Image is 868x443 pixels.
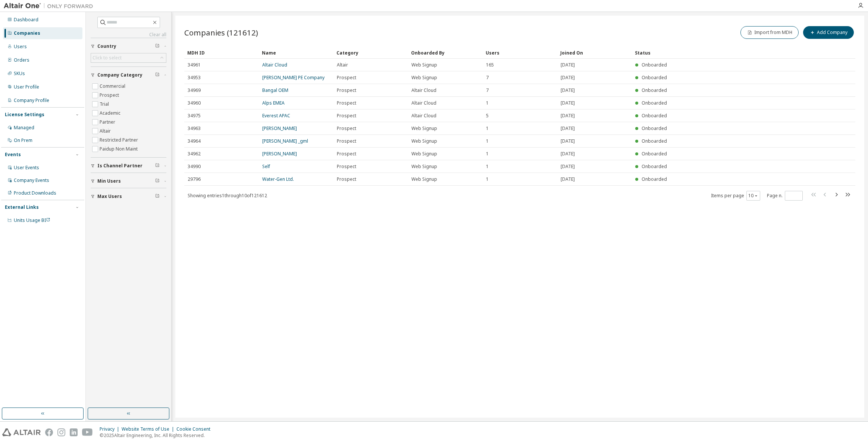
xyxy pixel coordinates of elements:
span: Onboarded [642,176,667,182]
img: altair_logo.svg [2,428,41,436]
span: Max Users [97,193,122,199]
span: Web Signup [411,126,437,131]
span: Prospect [337,164,356,170]
span: 34969 [188,87,201,93]
a: Self [262,163,270,170]
span: Onboarded [642,100,667,106]
div: Onboarded By [411,47,480,59]
span: 7 [486,87,489,93]
button: Is Channel Partner [91,158,166,174]
span: [DATE] [561,138,575,144]
span: Prospect [337,113,356,119]
label: Partner [100,118,117,127]
a: [PERSON_NAME] PE Company [262,74,325,81]
div: Name [262,47,330,59]
span: Onboarded [642,74,667,81]
div: Users [486,47,554,59]
span: Min Users [97,178,121,184]
div: Product Downloads [14,190,56,196]
span: 34961 [188,62,201,68]
span: Page n. [767,191,803,201]
img: youtube.svg [82,428,93,436]
span: 34975 [188,113,201,119]
a: [PERSON_NAME] [262,151,297,157]
span: 34960 [188,100,201,106]
span: Clear filter [155,43,160,49]
a: [PERSON_NAME] [262,125,297,131]
span: 34964 [188,138,201,144]
span: Prospect [337,138,356,144]
span: Companies (121612) [184,27,258,38]
div: Events [5,152,21,158]
button: Max Users [91,188,166,205]
span: Clear filter [155,72,160,78]
label: Paidup Non Maint [100,145,139,154]
span: Prospect [337,100,356,106]
span: Onboarded [642,163,667,170]
span: 34963 [188,126,201,131]
span: Units Usage BI [14,217,50,223]
span: Onboarded [642,62,667,68]
span: 1 [486,100,489,106]
div: Managed [14,125,34,131]
span: 1 [486,176,489,182]
span: Onboarded [642,151,667,157]
a: Everest APAC [262,112,290,119]
span: [DATE] [561,126,575,131]
span: 165 [486,62,494,68]
div: User Profile [14,84,39,90]
span: Altair Cloud [411,87,436,93]
span: Altair [337,62,348,68]
span: Clear filter [155,193,160,199]
div: SKUs [14,71,25,77]
button: 10 [748,193,758,199]
div: External Links [5,204,39,210]
div: Dashboard [14,17,38,23]
label: Academic [100,109,122,118]
span: Web Signup [411,176,437,182]
span: Prospect [337,176,356,182]
span: 29796 [188,176,201,182]
span: Company Category [97,72,142,78]
a: Clear all [91,32,166,38]
div: Joined On [560,47,629,59]
span: [DATE] [561,62,575,68]
button: Country [91,38,166,55]
span: Onboarded [642,112,667,119]
span: Prospect [337,151,356,157]
span: 1 [486,138,489,144]
span: 34962 [188,151,201,157]
span: Onboarded [642,138,667,144]
div: Companies [14,30,40,36]
img: instagram.svg [57,428,65,436]
span: Altair Cloud [411,113,436,119]
a: Water-Gen Ltd. [262,176,294,182]
div: Company Profile [14,97,49,103]
span: Onboarded [642,87,667,93]
a: Altair Cloud [262,62,287,68]
label: Prospect [100,91,120,100]
span: [DATE] [561,87,575,93]
div: Category [336,47,405,59]
label: Trial [100,100,110,109]
button: Add Company [803,26,854,39]
a: [PERSON_NAME] _gml [262,138,308,144]
span: Web Signup [411,164,437,170]
span: Onboarded [642,125,667,131]
button: Company Category [91,67,166,83]
span: 1 [486,126,489,131]
span: [DATE] [561,100,575,106]
button: Import from MDH [740,26,799,39]
p: © 2025 Altair Engineering, Inc. All Rights Reserved. [100,432,215,439]
a: Bangal OEM [262,87,288,93]
div: Click to select [93,55,122,61]
img: Altair One [4,2,97,10]
span: [DATE] [561,113,575,119]
span: [DATE] [561,176,575,182]
div: On Prem [14,137,32,143]
span: 34990 [188,164,201,170]
span: Is Channel Partner [97,163,142,169]
div: Orders [14,57,29,63]
span: 34953 [188,75,201,81]
div: Cookie Consent [176,426,215,432]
